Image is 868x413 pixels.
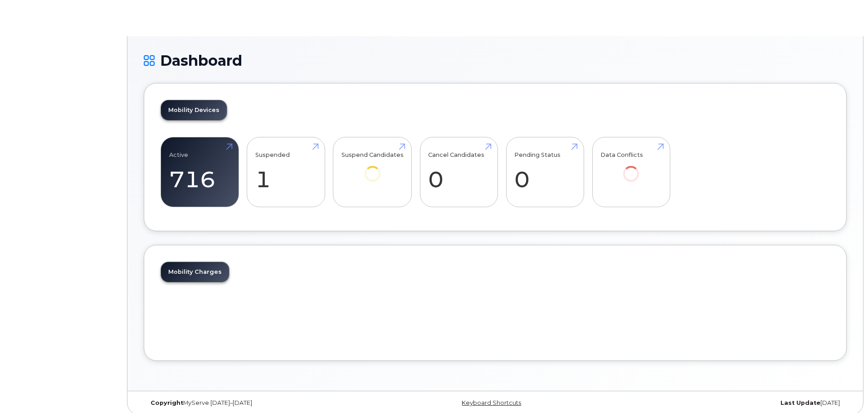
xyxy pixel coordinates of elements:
[341,142,404,194] a: Suspend Candidates
[161,100,227,120] a: Mobility Devices
[462,399,521,406] a: Keyboard Shortcuts
[514,142,575,202] a: Pending Status 0
[600,142,662,194] a: Data Conflicts
[255,142,317,202] a: Suspended 1
[144,399,378,407] div: MyServe [DATE]–[DATE]
[612,399,847,407] div: [DATE]
[144,53,847,68] h1: Dashboard
[780,399,820,406] strong: Last Update
[161,262,229,282] a: Mobility Charges
[151,399,183,406] strong: Copyright
[428,142,489,202] a: Cancel Candidates 0
[169,142,230,202] a: Active 716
